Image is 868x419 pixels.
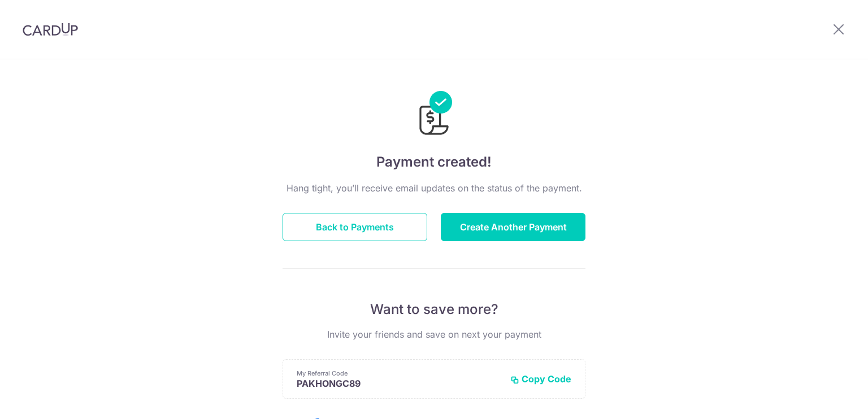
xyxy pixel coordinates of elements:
button: Create Another Payment [441,213,585,241]
p: Invite your friends and save on next your payment [283,328,585,341]
iframe: Opens a widget where you can find more information [796,385,857,413]
button: Back to Payments [283,213,427,241]
img: Payments [416,91,452,138]
p: Hang tight, you’ll receive email updates on the status of the payment. [283,181,585,195]
p: PAKHONGC89 [297,378,501,389]
button: Copy Code [510,373,571,385]
img: CardUp [23,23,78,36]
p: Want to save more? [283,300,585,318]
h4: Payment created! [283,152,585,172]
p: My Referral Code [297,369,501,378]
